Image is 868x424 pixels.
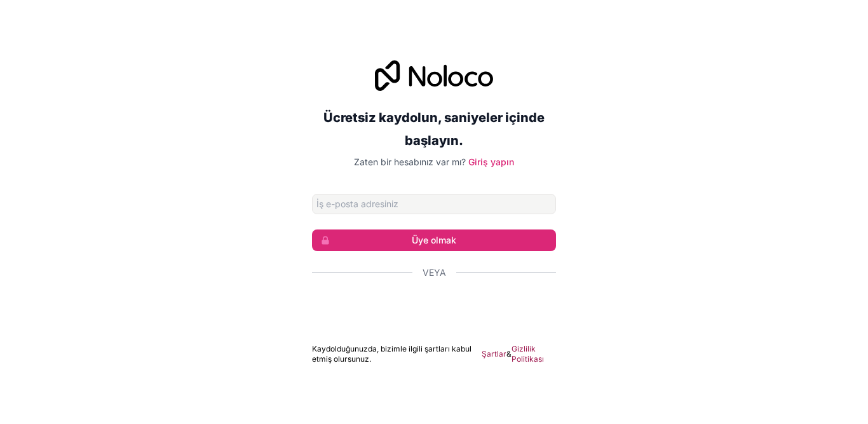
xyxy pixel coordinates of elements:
font: Veya [423,267,446,278]
a: Gizlilik Politikası [512,344,556,364]
font: Şartlar [482,349,506,359]
font: Ücretsiz kaydolun, saniyeler içinde başlayın. [323,110,545,148]
font: & [506,349,512,359]
font: Zaten bir hesabınız var mı? [354,156,466,167]
a: Şartlar [482,349,506,359]
font: Üye olmak [412,235,456,245]
font: Kaydolduğunuzda, bizimle ilgili şartları kabul etmiş olursunuz. [312,344,471,364]
button: Üye olmak [312,229,556,251]
font: Gizlilik Politikası [512,344,544,364]
a: Giriş yapın [468,156,514,167]
input: E-posta adresi [312,194,556,214]
iframe: Google ile Oturum Açma Düğmesi [306,293,562,321]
